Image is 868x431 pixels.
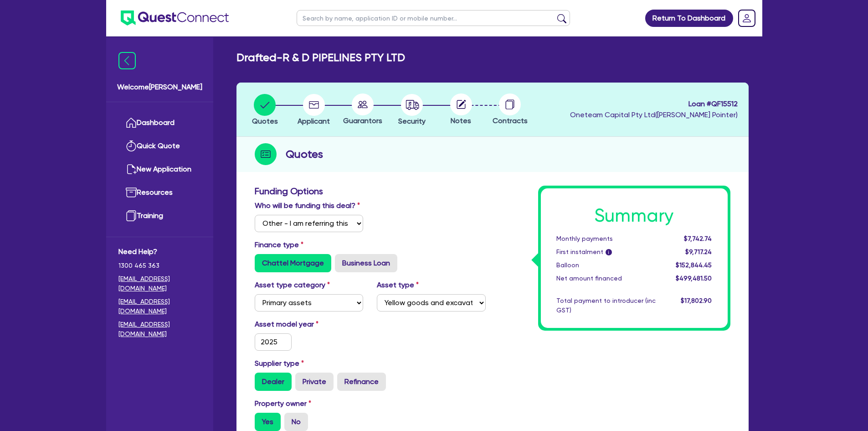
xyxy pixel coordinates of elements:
[255,358,304,369] label: Supplier type
[236,51,405,64] h2: Drafted - R & D PIPELINES PTY LTD
[550,234,663,244] div: Monthly payments
[398,93,426,127] button: Security
[126,164,137,175] img: new-application
[255,373,292,391] label: Dealer
[398,117,426,125] span: Security
[451,116,471,125] span: Notes
[118,204,201,228] a: Training
[255,186,486,197] h3: Funding Options
[126,140,137,151] img: quick-quote
[284,413,308,431] label: No
[118,52,136,69] img: icon-menu-close
[118,320,201,339] a: [EMAIL_ADDRESS][DOMAIN_NAME]
[255,280,330,291] label: Asset type category
[556,205,712,227] h1: Summary
[735,6,759,30] a: Dropdown toggle
[121,10,229,26] img: quest-connect-logo-blue
[297,93,330,127] button: Applicant
[676,275,712,282] span: $499,481.50
[118,158,201,181] a: New Application
[493,116,528,125] span: Contracts
[343,116,382,125] span: Guarantors
[248,319,370,330] label: Asset model year
[377,280,419,291] label: Asset type
[550,247,663,257] div: First instalment
[118,246,201,257] span: Need Help?
[118,297,201,316] a: [EMAIL_ADDRESS][DOMAIN_NAME]
[297,10,570,26] input: Search by name, application ID or mobile number...
[684,235,712,242] span: $7,742.74
[117,82,202,93] span: Welcome [PERSON_NAME]
[255,413,281,431] label: Yes
[255,254,331,272] label: Chattel Mortgage
[255,143,277,165] img: step-icon
[118,135,201,158] a: Quick Quote
[255,239,303,250] label: Finance type
[118,111,201,135] a: Dashboard
[570,110,738,119] span: Oneteam Capital Pty Ltd ( [PERSON_NAME] Pointer )
[252,117,278,125] span: Quotes
[255,200,360,211] label: Who will be funding this deal?
[570,99,738,109] span: Loan # QF15512
[255,398,311,409] label: Property owner
[605,249,611,255] span: i
[298,117,330,125] span: Applicant
[337,373,386,391] label: Refinance
[126,187,137,198] img: resources
[295,373,334,391] label: Private
[550,260,663,270] div: Balloon
[118,181,201,204] a: Resources
[118,261,201,270] span: 1300 465 363
[286,146,323,162] h2: Quotes
[126,210,137,221] img: training
[252,93,278,127] button: Quotes
[645,10,733,27] a: Return To Dashboard
[550,296,663,315] div: Total payment to introducer (inc GST)
[118,274,201,293] a: [EMAIL_ADDRESS][DOMAIN_NAME]
[676,261,712,269] span: $152,844.45
[681,297,712,304] span: $17,802.90
[685,248,712,255] span: $9,717.24
[550,274,663,283] div: Net amount financed
[335,254,397,272] label: Business Loan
